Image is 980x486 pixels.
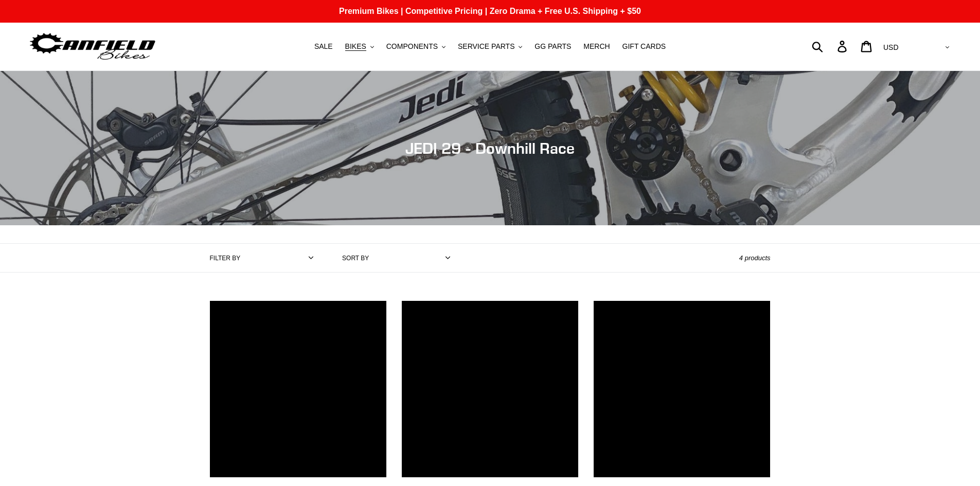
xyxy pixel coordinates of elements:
[583,42,610,51] span: MERCH
[622,42,666,51] span: GIFT CARDS
[529,40,576,53] a: GG PARTS
[405,139,575,157] span: JEDI 29 - Downhill Race
[345,42,366,51] span: BIKES
[534,42,571,51] span: GG PARTS
[381,40,451,53] button: COMPONENTS
[739,254,771,262] span: 4 products
[617,40,671,53] a: GIFT CARDS
[578,40,615,53] a: MERCH
[28,30,157,63] img: Canfield Bikes
[314,42,333,51] span: SALE
[340,40,379,53] button: BIKES
[817,35,844,58] input: Search
[210,254,241,263] label: Filter by
[453,40,527,53] button: SERVICE PARTS
[309,40,338,53] a: SALE
[458,42,514,51] span: SERVICE PARTS
[342,254,369,263] label: Sort by
[386,42,438,51] span: COMPONENTS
